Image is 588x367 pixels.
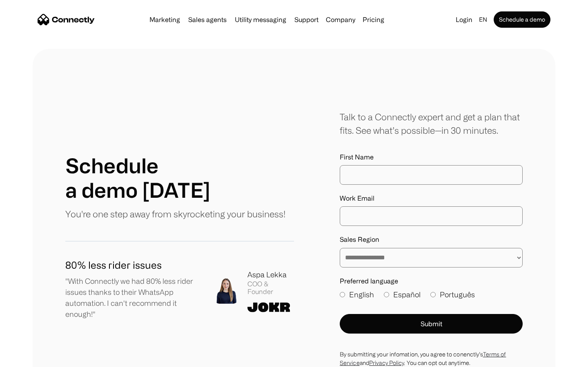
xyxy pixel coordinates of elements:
div: Aspa Lekka [247,269,294,280]
label: Português [430,289,475,300]
div: Company [326,14,355,25]
a: Utility messaging [232,16,290,23]
label: First Name [340,153,523,161]
a: Marketing [146,16,183,23]
a: Terms of Service [340,351,506,366]
label: Preferred language [340,277,523,285]
label: Sales Region [340,236,523,243]
label: Work Email [340,195,523,202]
ul: Language list [16,353,49,364]
a: Login [452,14,476,25]
p: "With Connectly we had 80% less rider issues thanks to their WhatsApp automation. I can't recomme... [65,276,200,320]
div: COO & Founder [247,280,294,296]
h1: Schedule a demo [DATE] [65,153,210,202]
h1: 80% less rider issues [65,258,200,272]
aside: Language selected: English [8,352,49,364]
label: Español [384,289,421,300]
button: Submit [340,314,523,334]
label: English [340,289,374,300]
input: Português [430,292,436,297]
p: You're one step away from skyrocketing your business! [65,207,285,221]
div: By submitting your infomation, you agree to conenctly’s and . You can opt out anytime. [340,350,523,367]
input: English [340,292,345,297]
a: Schedule a demo [494,11,550,28]
a: Support [291,16,322,23]
div: Talk to a Connectly expert and get a plan that fits. See what’s possible—in 30 minutes. [340,110,523,137]
a: Sales agents [185,16,230,23]
div: en [479,14,487,25]
a: Privacy Policy [369,360,404,366]
input: Español [384,292,389,297]
a: Pricing [359,16,388,23]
